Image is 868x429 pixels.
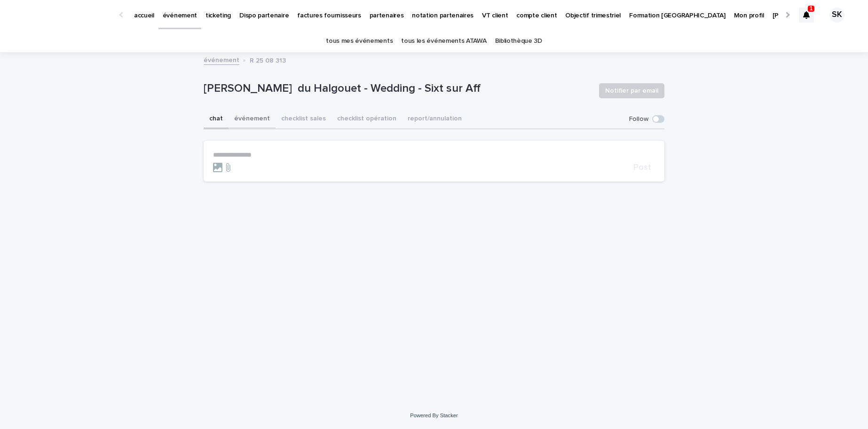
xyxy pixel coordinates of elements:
[810,5,813,12] p: 1
[799,8,814,23] div: 1
[19,6,110,24] img: Ls34BcGeRexTGTNfXpUC
[276,110,331,129] button: checklist sales
[204,82,592,95] p: [PERSON_NAME] du Halgouet - Wedding - Sixt sur Aff
[630,163,655,172] button: Post
[829,8,844,23] div: SK
[605,86,658,95] span: Notifier par email
[229,110,276,129] button: événement
[410,413,458,418] a: Powered By Stacker
[633,163,651,172] span: Post
[204,110,229,129] button: chat
[402,110,467,129] button: report/annulation
[599,83,664,98] button: Notifier par email
[331,110,402,129] button: checklist opération
[326,30,393,52] a: tous mes événements
[204,54,239,65] a: événement
[401,30,486,52] a: tous les événements ATAWA
[629,115,648,123] p: Follow
[495,30,542,52] a: Bibliothèque 3D
[250,55,286,65] p: R 25 08 313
